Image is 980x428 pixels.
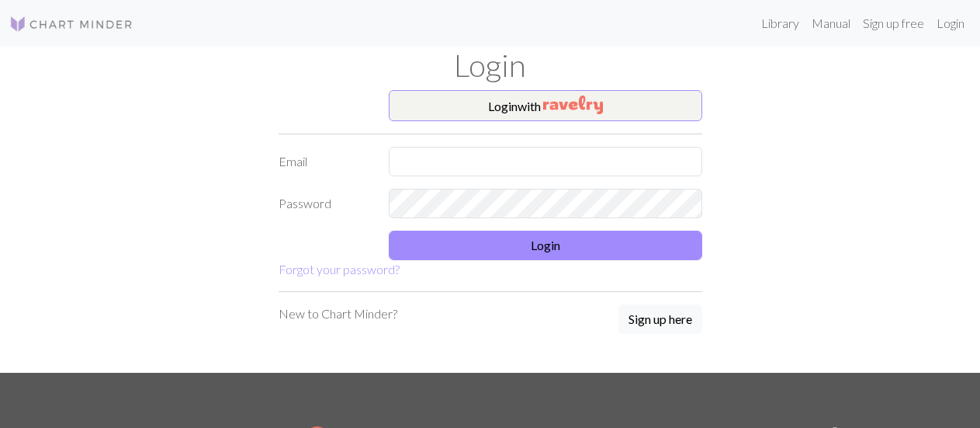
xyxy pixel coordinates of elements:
img: Ravelry [543,96,603,114]
a: Forgot your password? [279,262,400,277]
label: Password [269,189,380,218]
a: Sign up here [618,304,702,336]
button: Sign up here [618,304,702,334]
h1: Login [48,47,933,84]
label: Email [269,147,380,176]
button: Login [389,231,702,260]
img: Logo [9,15,133,33]
a: Sign up free [857,8,930,39]
p: New to Chart Minder? [279,304,397,323]
a: Login [930,8,971,39]
a: Library [755,8,805,39]
a: Manual [805,8,857,39]
button: Loginwith [389,90,702,121]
